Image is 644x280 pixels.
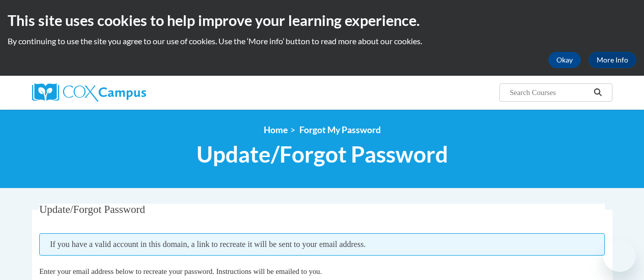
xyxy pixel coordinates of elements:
[32,83,215,102] a: Cox Campus
[8,10,636,30] h2: This site uses cookies to help improve your learning experience.
[39,203,145,215] span: Update/Forgot Password
[548,52,581,68] button: Okay
[32,83,146,102] img: Cox Campus
[509,86,590,99] input: Search Courses
[590,86,605,99] button: Search
[589,52,636,68] a: More Info
[39,267,322,275] span: Enter your email address below to recreate your password. Instructions will be emailed to you.
[197,141,448,168] span: Update/Forgot Password
[299,125,381,135] span: Forgot My Password
[8,36,636,47] p: By continuing to use the site you agree to our use of cookies. Use the ‘More info’ button to read...
[264,125,288,135] a: Home
[39,233,605,256] span: If you have a valid account in this domain, a link to recreate it will be sent to your email addr...
[603,239,636,272] iframe: Button to launch messaging window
